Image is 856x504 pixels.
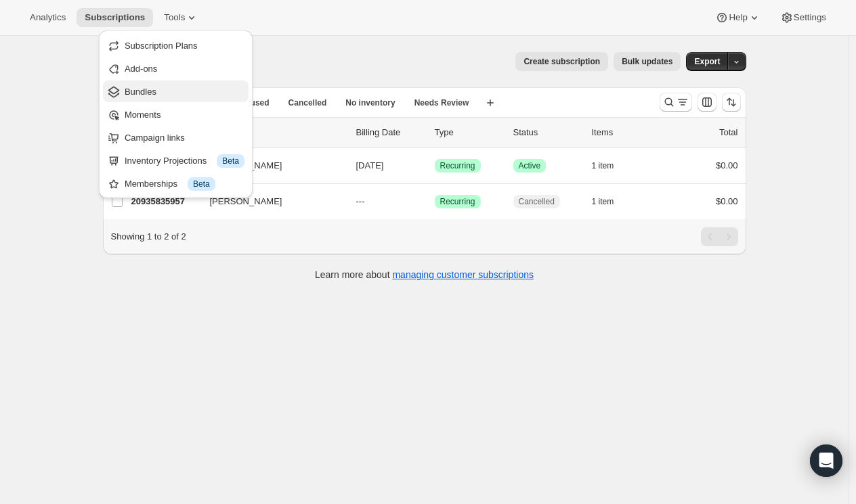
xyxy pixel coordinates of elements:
p: Learn more about [315,268,534,281]
span: Analytics [30,12,66,23]
span: Beta [222,156,239,166]
span: Tools [164,12,185,23]
span: $0.00 [716,160,738,170]
span: Bulk updates [622,56,672,67]
span: Cancelled [519,196,555,207]
span: Cancelled [288,97,327,108]
span: [DATE] [356,160,384,170]
button: 1 item [592,192,629,211]
span: Beta [193,179,210,189]
div: Memberships [125,177,244,191]
span: Settings [794,12,826,23]
button: Export [686,52,728,71]
span: Bundles [125,87,156,97]
button: Memberships [103,173,249,194]
span: Needs Review [414,97,469,108]
button: [PERSON_NAME] [202,155,337,177]
button: Bulk updates [614,52,681,71]
div: 21172584757[PERSON_NAME][DATE]SuccessRecurringSuccessActive1 item$0.00 [131,156,738,175]
div: 20935835957[PERSON_NAME]---SuccessRecurringCancelled1 item$0.00 [131,192,738,211]
button: Sort the results [722,93,741,112]
span: 1 item [592,160,614,171]
button: Create subscription [515,52,608,71]
div: Inventory Projections [125,154,244,168]
span: Subscriptions [85,12,145,23]
button: Moments [103,104,249,125]
span: Add-ons [125,64,157,74]
button: Inventory Projections [103,150,249,171]
span: Export [694,56,720,67]
p: Customer [210,126,345,139]
div: Items [592,126,660,139]
span: Recurring [440,196,475,207]
button: 1 item [592,156,629,175]
div: Open Intercom Messenger [810,444,842,477]
span: Subscription Plans [125,41,198,51]
a: managing customer subscriptions [392,269,534,280]
span: $0.00 [716,196,738,206]
div: Type [435,126,502,139]
span: Recurring [440,160,475,171]
span: --- [356,196,365,206]
nav: Pagination [701,227,738,246]
button: Settings [772,8,834,27]
span: 1 item [592,196,614,207]
button: Bundles [103,81,249,102]
button: Subscription Plans [103,35,249,56]
button: Search and filter results [660,93,692,112]
span: Create subscription [523,56,600,67]
p: Status [513,126,581,139]
span: No inventory [345,97,395,108]
span: Help [729,12,747,23]
button: Tools [156,8,207,27]
span: Active [519,160,541,171]
button: Customize table column order and visibility [698,93,716,112]
p: Total [719,126,737,139]
button: Create new view [479,93,501,112]
button: [PERSON_NAME] [202,191,337,212]
span: Campaign links [125,133,185,143]
button: Campaign links [103,127,249,148]
p: Showing 1 to 2 of 2 [111,230,186,244]
button: Help [707,8,769,27]
div: IDCustomerBilling DateTypeStatusItemsTotal [131,126,738,139]
button: Add-ons [103,58,249,79]
span: Moments [125,110,160,120]
button: Analytics [22,8,74,27]
p: Billing Date [356,126,424,139]
button: Subscriptions [77,8,153,27]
